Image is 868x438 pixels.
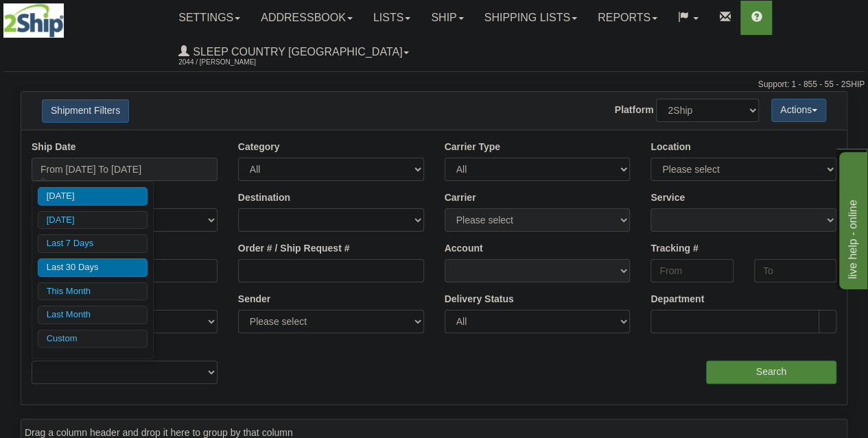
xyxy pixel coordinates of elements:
[238,141,280,154] label: Category
[238,293,270,306] label: Sender
[38,282,148,301] li: This Month
[38,330,148,348] li: Custom
[38,306,148,324] li: Last Month
[38,234,148,253] li: Last 7 Days
[168,35,419,69] a: Sleep Country [GEOGRAPHIC_DATA] 2044 / [PERSON_NAME]
[650,191,685,205] label: Service
[3,79,865,90] div: Support: 1 - 855 - 55 - 2SHIP
[615,104,654,117] label: Platform
[3,3,64,38] img: logo2044.jpg
[587,1,668,35] a: Reports
[771,99,826,122] button: Actions
[42,99,129,123] button: Shipment Filters
[250,1,363,35] a: Addressbook
[650,141,690,154] label: Location
[178,56,281,69] span: 2044 / [PERSON_NAME]
[238,242,350,256] label: Order # / Ship Request #
[10,8,127,25] div: live help - online
[38,258,148,277] li: Last 30 Days
[238,191,290,205] label: Destination
[32,141,76,154] label: Ship Date
[650,259,733,282] input: From
[445,242,483,256] label: Account
[445,191,476,205] label: Carrier
[754,259,836,282] input: To
[650,242,698,256] label: Tracking #
[836,149,867,289] iframe: chat widget
[706,361,836,384] input: Search
[189,46,402,58] span: Sleep Country [GEOGRAPHIC_DATA]
[445,293,514,306] label: Delivery Status
[421,1,473,35] a: Ship
[168,1,250,35] a: Settings
[38,211,148,230] li: [DATE]
[474,1,587,35] a: Shipping lists
[445,141,500,154] label: Carrier Type
[363,1,421,35] a: Lists
[650,293,704,306] label: Department
[38,187,148,206] li: [DATE]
